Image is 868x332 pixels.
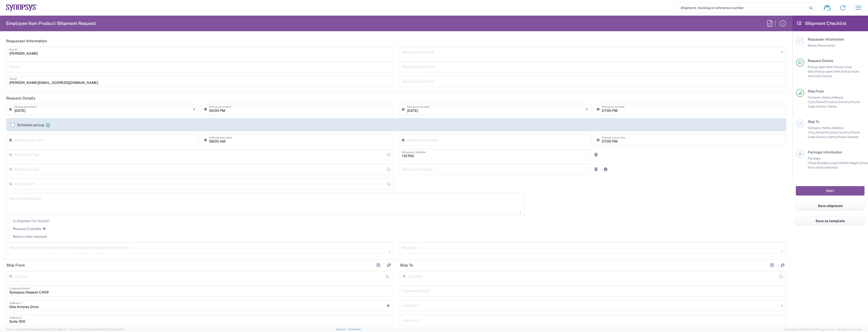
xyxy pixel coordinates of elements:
[808,120,819,124] span: Ship To
[6,20,96,26] h2: Employee Non-Product Shipment Request
[808,59,833,63] span: Request Details
[677,3,807,13] input: Shipment, tracking or reference number
[816,100,838,104] span: State/Province,
[808,126,831,130] span: Company Name,
[827,44,835,47] span: Email
[808,89,824,93] span: Ship From
[400,263,413,268] h2: Ship To
[838,100,851,104] span: Country,
[585,105,588,113] i: ×
[817,161,829,165] span: Number,
[808,65,833,69] span: Pickup open date,
[592,151,600,158] a: Remove Reference
[829,161,840,165] span: Length,
[849,161,860,165] span: Height,
[796,216,864,226] button: Save as template
[808,156,821,165] span: Package 1:
[47,328,67,331] span: [DATE] 09:51:12
[6,328,67,331] span: Server: 2025.17.0-16a969492de
[809,161,817,165] span: Type,
[6,235,47,239] label: Return label required
[796,186,864,195] button: Next
[336,328,348,331] a: Support
[840,161,849,165] span: Width,
[6,219,49,223] label: Is shipment for Install?
[808,95,831,99] span: Company Name,
[11,123,44,127] label: Schedule pickup
[6,263,25,268] h2: Ship From
[602,166,609,173] a: Add Reference
[810,130,816,134] span: City,
[808,150,842,154] span: Package Information
[837,135,859,139] span: Phone Number
[808,44,817,47] span: Name,
[808,37,844,41] span: Requester Information
[592,166,600,173] a: Remove Reference
[784,327,862,332] span: Copyright © [DATE]-[DATE] Agistix Inc., All Rights Reserved
[69,328,124,331] span: Client: 2025.17.0-5dd568f
[348,328,361,331] a: Feedback
[6,39,47,44] h2: Requester Information
[193,105,196,113] i: ×
[816,105,837,108] span: Contact Name
[817,44,827,47] span: Phone,
[796,201,864,211] button: Save shipment
[815,70,841,73] span: Pickup open time,
[810,100,816,104] span: City,
[816,135,837,139] span: Contact Name,
[797,20,847,26] h2: Shipment Checklist
[6,227,41,231] label: Request Expedite
[838,130,851,134] span: Country,
[815,74,832,78] span: Cost Center
[816,130,838,134] span: State/Province,
[6,96,35,101] h2: Request Details
[103,328,124,331] span: [DATE] 08:44:20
